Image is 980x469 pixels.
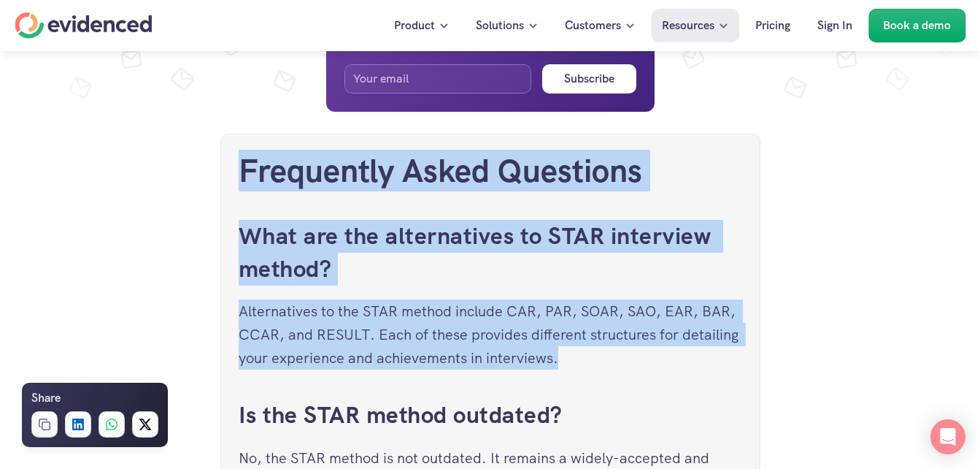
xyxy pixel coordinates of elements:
h6: Share [31,389,61,408]
p: Book a demo [883,16,951,35]
a: Home [15,12,152,39]
p: Solutions [476,16,524,35]
a: Frequently Asked Questions [239,150,642,191]
a: Pricing [744,9,801,42]
p: Alternatives to the STAR method include CAR, PAR, SOAR, SAO, EAR, BAR, CCAR, and RESULT. Each of ... [239,300,742,370]
p: Sign In [817,16,852,35]
a: Sign In [806,9,863,42]
a: Is the STAR method outdated? [239,400,563,430]
a: What are the alternatives to STAR interview method? [239,221,717,284]
div: Open Intercom Messenger [930,419,965,454]
a: Book a demo [868,9,965,42]
p: Product [394,16,435,35]
p: Resources [662,16,714,35]
p: Customers [565,16,621,35]
p: Pricing [755,16,790,35]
